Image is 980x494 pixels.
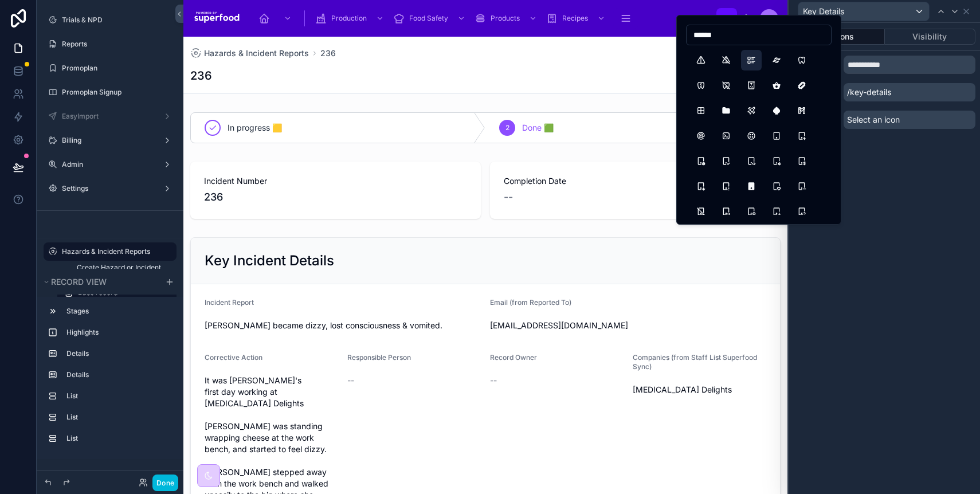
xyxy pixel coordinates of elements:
h1: 236 [190,68,212,84]
a: Hazards & Incident Reports [190,48,309,59]
button: DeviceTabletPlus [766,201,787,222]
button: DeviceTabletPin [741,201,762,222]
label: Billing [62,136,154,145]
a: Recipes [543,8,611,29]
button: ListDetails [741,50,762,70]
button: DeviceTabletQuestion [791,201,812,222]
button: BrandTailwind [766,50,787,70]
button: BladeFilled [791,75,812,96]
button: DeviceTabletOff [691,201,711,222]
button: Hidden pages [41,244,172,260]
p: /key-details [844,83,975,101]
a: Products [471,8,543,29]
button: DeviceTabletFilled [741,176,762,197]
label: Hazards & Incident Reports [62,247,170,256]
button: Record view [41,274,158,290]
a: Food Safety [390,8,471,29]
button: DentalBroken [691,75,711,96]
button: DeviceTabletCog [766,151,787,171]
button: DentalOff [716,75,736,96]
label: List [66,434,167,443]
button: FolderFilled [716,100,736,121]
button: DeviceTabletDown [691,176,711,197]
label: Promoplan [62,64,170,73]
a: Production [312,8,390,29]
a: 236 [320,48,336,59]
button: DeviceTablet [766,126,787,146]
span: Select an icon [847,114,900,126]
button: DeviceTabletPause [716,201,736,222]
label: Highlights [66,328,167,337]
label: Stages [66,307,167,316]
button: DeviceTabletDollar [791,151,812,171]
span: Recipes [562,14,588,23]
div: scrollable content [250,6,716,31]
button: DeviceTabletHeart [766,176,787,197]
label: List [66,391,167,401]
div: scrollable content [37,297,183,459]
span: SH [765,14,774,23]
span: Products [491,14,520,23]
span: Hazards & Incident Reports [204,48,309,59]
button: PlaneTilt [741,100,762,121]
img: App logo [193,9,241,28]
label: List [66,413,167,422]
label: EasyImport [62,112,154,121]
button: Dental [791,50,812,70]
button: BasketFilled [766,75,787,96]
button: EyeTable [741,75,762,96]
button: SpadeFilled [766,100,787,121]
button: BrandGmail [791,100,812,121]
button: BrandMailgun [691,126,711,146]
button: DeviceTabletCheck [716,151,736,171]
button: DeviceTabletExclamation [716,176,736,197]
span: Record view [51,277,107,287]
button: BrandTwilio [741,126,762,146]
button: Done [152,475,178,491]
button: Details [691,50,711,70]
button: BrandTabler [716,126,736,146]
label: Trials & NPD [62,15,170,25]
button: DeviceTabletCancel [691,151,711,171]
button: Key Details [798,2,930,21]
label: Promoplan Signup [62,88,170,97]
button: DeviceTabletBolt [791,126,812,146]
label: Admin [62,160,154,169]
label: Details [66,349,167,358]
span: Food Safety [409,14,448,23]
label: Details [66,370,167,379]
button: DetailsOff [716,50,736,70]
label: Reports [62,40,170,49]
span: Production [331,14,367,23]
label: Settings [62,184,154,193]
span: Key Details [803,6,844,17]
button: Visibility [885,29,976,45]
button: BorderAll [691,100,711,121]
button: DeviceTabletMinus [791,176,812,197]
button: DeviceTabletCode [741,151,762,171]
